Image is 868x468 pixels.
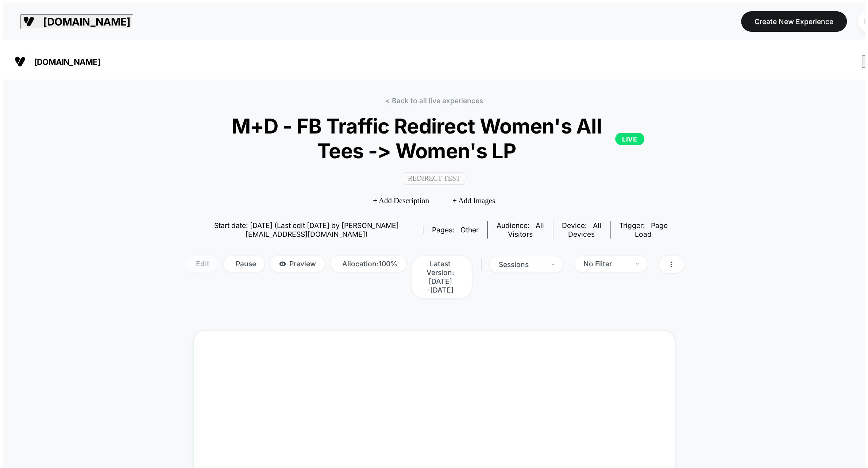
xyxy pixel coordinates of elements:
[43,15,130,28] span: [DOMAIN_NAME]
[508,221,544,239] span: All Visitors
[552,264,554,265] img: end
[270,256,324,272] span: Preview
[498,260,543,269] div: sessions
[34,57,151,67] span: [DOMAIN_NAME]
[184,256,218,272] span: Edit
[23,16,34,27] img: Visually logo
[478,256,490,273] span: |
[224,114,644,163] span: M+D - FB Traffic Redirect Women's All Tees -> Women's LP
[432,225,479,234] div: Pages:
[20,14,133,29] button: [DOMAIN_NAME]
[636,263,639,264] img: end
[201,221,413,239] span: Start date: [DATE] (Last edit [DATE] by [PERSON_NAME][EMAIL_ADDRESS][DOMAIN_NAME])
[224,256,265,272] span: Pause
[635,221,668,239] span: Page Load
[385,96,483,105] a: < Back to all live experiences
[553,221,610,239] span: Device:
[568,221,601,239] span: all devices
[615,133,644,145] p: LIVE
[619,221,668,239] div: Trigger:
[412,256,472,298] span: Latest Version: [DATE] - [DATE]
[583,259,627,268] div: No Filter
[373,195,429,206] span: + Add Description
[741,11,847,32] button: Create New Experience
[452,196,495,205] span: + Add Images
[403,172,465,185] span: Redirect Test
[497,221,544,239] div: Audience:
[15,56,26,67] img: Visually logo
[460,225,479,234] span: other
[331,256,406,272] span: Allocation: 100%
